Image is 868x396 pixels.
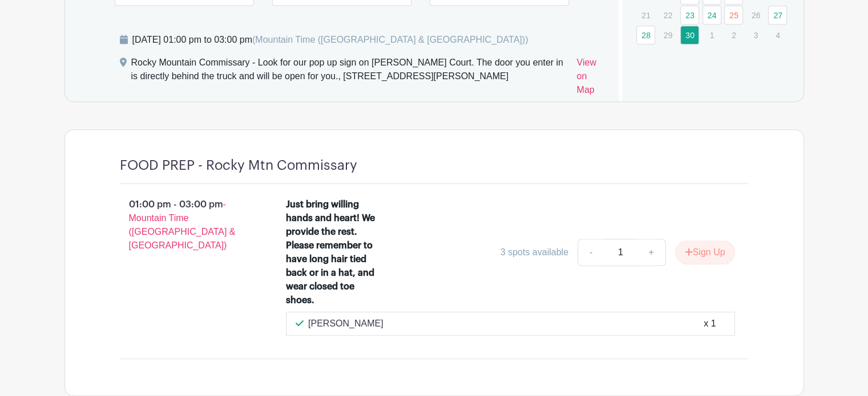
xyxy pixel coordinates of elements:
[659,26,677,44] p: 29
[131,56,568,101] div: Rocky Mountain Commissary - Look for our pop up sign on [PERSON_NAME] Court. The door you enter i...
[680,6,699,25] a: 23
[746,6,765,24] p: 26
[636,6,655,24] p: 21
[120,157,357,174] h4: FOOD PREP - Rocky Mtn Commissary
[637,239,665,266] a: +
[724,6,743,25] a: 25
[578,239,604,266] a: -
[636,26,655,44] a: 28
[724,26,743,44] p: 2
[703,6,721,25] a: 24
[102,193,268,257] p: 01:00 pm - 03:00 pm
[768,6,787,25] a: 27
[768,26,787,44] p: 4
[746,26,765,44] p: 3
[576,56,605,101] a: View on Map
[680,26,699,44] a: 30
[129,199,236,250] span: - Mountain Time ([GEOGRAPHIC_DATA] & [GEOGRAPHIC_DATA])
[675,240,735,264] button: Sign Up
[500,246,568,259] div: 3 spots available
[308,317,383,330] p: [PERSON_NAME]
[252,35,528,44] span: (Mountain Time ([GEOGRAPHIC_DATA] & [GEOGRAPHIC_DATA]))
[286,198,385,307] div: Just bring willing hands and heart! We provide the rest. Please remember to have long hair tied b...
[703,26,721,44] p: 1
[659,6,677,24] p: 22
[132,33,528,47] div: [DATE] 01:00 pm to 03:00 pm
[704,317,716,330] div: x 1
